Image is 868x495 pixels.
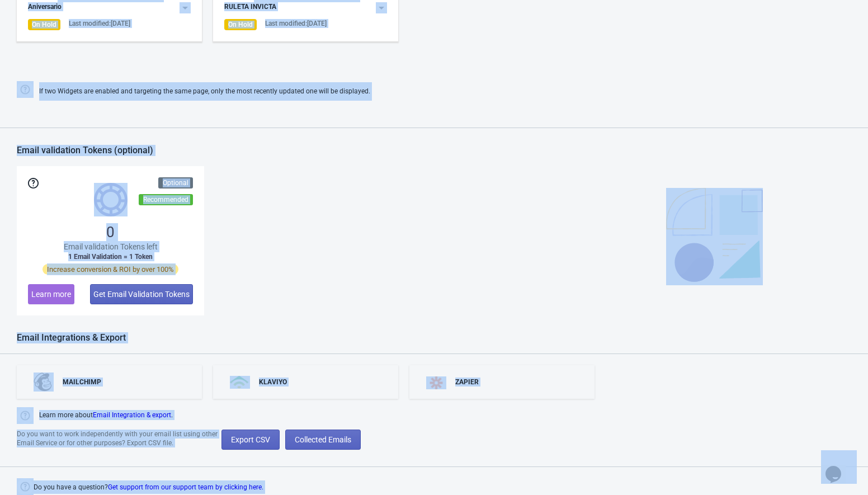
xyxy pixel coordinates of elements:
[31,290,71,299] span: Learn more
[224,19,257,30] div: On Hold
[17,430,221,450] div: Do you want to work independently with your email list using other Email Service or for other pur...
[34,480,263,494] span: Do you have a question?
[17,81,34,98] img: help.png
[28,284,74,304] button: Learn more
[158,177,193,188] div: Optional
[426,376,446,389] img: zapier.svg
[39,82,370,101] span: If two Widgets are enabled and targeting the same page, only the most recently updated one will b...
[17,407,34,424] img: help.png
[94,183,128,216] img: tokens.svg
[106,223,115,241] span: 0
[69,19,130,28] div: Last modified: [DATE]
[28,2,62,13] div: Aniversario
[455,378,479,386] div: ZAPIER
[17,478,34,495] img: help.png
[108,483,263,491] a: Get support from our support team by clicking here.
[63,378,101,386] div: MAILCHIMP
[68,252,153,261] span: 1 Email Validation = 1 Token
[265,19,327,28] div: Last modified: [DATE]
[285,430,361,450] button: Collected Emails
[39,410,173,424] span: Learn more about .
[231,435,270,444] span: Export CSV
[221,430,280,450] button: Export CSV
[90,284,193,304] button: Get Email Validation Tokens
[821,450,857,484] iframe: chat widget
[93,290,190,299] span: Get Email Validation Tokens
[180,2,191,13] img: dropdown.png
[230,376,250,389] img: klaviyo.png
[666,188,763,282] img: illustration.svg
[28,19,60,30] div: On Hold
[224,2,276,13] div: RULETA INVICTA
[34,373,54,392] img: mailchimp.png
[376,2,387,13] img: dropdown.png
[93,411,171,419] a: Email Integration & export
[259,378,287,386] div: KLAVIYO
[43,264,178,275] span: Increase conversion & ROI by over 100%
[295,435,351,444] span: Collected Emails
[64,241,158,252] span: Email validation Tokens left
[139,194,193,205] div: Recommended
